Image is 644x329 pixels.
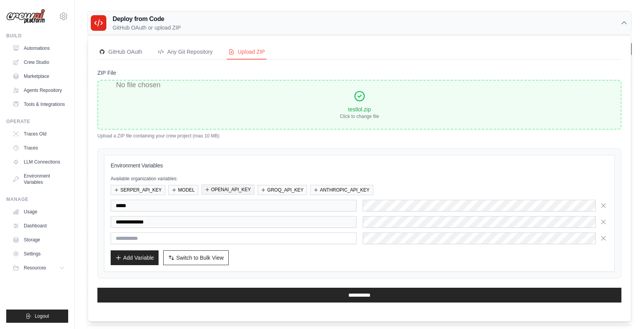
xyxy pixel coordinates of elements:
[258,185,307,195] button: GROQ_API_KEY
[176,254,224,262] span: Switch to Bulk View
[9,262,68,274] button: Resources
[168,185,198,195] button: MODEL
[35,313,49,319] span: Logout
[87,53,261,60] p: Manage and monitor your active crew automations from this dashboard.
[9,220,68,232] a: Dashboard
[9,56,68,69] a: Crew Studio
[6,196,68,202] div: Manage
[227,45,266,60] button: Upload ZIP
[9,42,68,55] a: Automations
[9,142,68,154] a: Traces
[97,69,621,77] label: ZIP File
[87,42,261,53] h2: Automations Live
[9,156,68,168] a: LLM Connections
[9,84,68,97] a: Agents Repository
[99,49,105,55] img: GitHub
[97,45,621,60] nav: Deployment Source
[310,185,373,195] button: ANTHROPIC_API_KEY
[111,185,165,195] button: SERPER_API_KEY
[87,70,275,86] th: Crew
[156,45,214,60] button: Any Git Repository
[9,248,68,260] a: Settings
[111,250,159,265] button: Add Variable
[158,48,213,56] div: Any Git Repository
[6,310,68,323] button: Logout
[111,162,608,169] h3: Environment Variables
[9,206,68,218] a: Usage
[113,14,181,24] h3: Deploy from Code
[97,45,144,60] button: GitHubGitHub OAuth
[6,9,45,24] img: Logo
[9,128,68,140] a: Traces Old
[113,24,181,32] p: GitHub OAuth or upload ZIP
[97,133,621,139] p: Upload a ZIP file containing your crew project (max 10 MB)
[99,48,142,56] div: GitHub OAuth
[9,170,68,188] a: Environment Variables
[24,265,46,271] span: Resources
[9,234,68,246] a: Storage
[201,185,254,195] button: OPENAI_API_KEY
[228,48,265,56] div: Upload ZIP
[6,118,68,125] div: Operate
[6,33,68,39] div: Build
[9,70,68,83] a: Marketplace
[163,250,229,265] button: Switch to Bulk View
[9,98,68,111] a: Tools & Integrations
[111,176,608,182] p: Available organization variables:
